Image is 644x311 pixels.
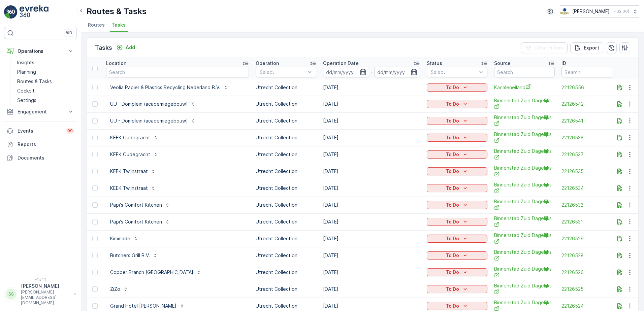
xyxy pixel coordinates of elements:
[106,60,126,67] p: Location
[18,141,74,148] p: Reports
[110,151,150,158] p: KEEK Oudegracht
[494,181,555,195] span: Binnenstad Zuid Dagelijks
[494,266,555,279] a: Binnenstad Zuid Dagelijks
[323,67,369,77] input: dd/mm/yyyy
[92,219,98,224] div: Toggle Row Selected
[561,286,622,292] a: 22126525
[320,197,423,213] td: [DATE]
[92,202,98,208] div: Toggle Row Selected
[256,60,279,67] p: Operation
[561,218,622,225] a: 22126531
[561,117,622,124] a: 22126541
[494,215,555,229] a: Binnenstad Zuid Dagelijks
[561,303,622,309] span: 22126524
[560,5,639,18] button: [PERSON_NAME](+02:00)
[320,163,423,180] td: [DATE]
[446,168,459,175] p: To Do
[92,152,98,157] div: Toggle Row Selected
[92,270,98,275] div: Toggle Row Selected
[561,202,622,208] a: 22126532
[110,185,148,192] p: KEEK Twijnstraat
[374,67,420,77] input: dd/mm/yyyy
[17,88,35,94] p: Cockpit
[106,284,132,295] button: ZiZo
[256,151,316,158] p: Utrecht Collection
[4,105,77,118] button: Engagement
[92,253,98,258] div: Toggle Row Selected
[114,43,138,51] button: Add
[427,117,487,125] button: To Do
[6,289,17,300] div: SS
[92,118,98,124] div: Toggle Row Selected
[561,235,622,242] span: 22126529
[561,252,622,259] span: 22126528
[95,43,112,53] p: Tasks
[446,286,459,292] p: To Do
[92,169,98,174] div: Toggle Row Selected
[106,267,205,278] button: Copper Branch [GEOGRAPHIC_DATA]
[106,166,160,177] button: KEEK Twijnstraat
[494,114,555,128] span: Binnenstad Zuid Dagelijks
[92,185,98,191] div: Toggle Row Selected
[92,85,98,90] div: Toggle Row Selected
[494,148,555,162] a: Binnenstad Zuid Dagelijks
[427,83,487,92] button: To Do
[320,180,423,197] td: [DATE]
[106,132,162,143] button: KEEK Oudegracht
[106,67,249,77] input: Search
[106,200,174,210] button: Papi's Comfort Kitchen
[17,97,36,104] p: Settings
[14,58,77,67] a: Insights
[521,42,568,53] button: Clear Filters
[126,44,135,51] p: Add
[92,303,98,309] div: Toggle Row Selected
[494,198,555,212] a: Binnenstad Zuid Dagelijks
[320,146,423,163] td: [DATE]
[323,60,359,67] p: Operation Date
[446,84,459,91] p: To Do
[14,96,77,105] a: Settings
[106,115,200,126] button: UU - Domplein (academiegebouw)
[256,269,316,276] p: Utrecht Collection
[110,269,193,276] p: Copper Branch [GEOGRAPHIC_DATA]
[256,84,316,91] p: Utrecht Collection
[87,6,147,17] p: Routes & Tasks
[427,251,487,260] button: To Do
[256,202,316,208] p: Utrecht Collection
[446,303,459,309] p: To Do
[561,84,622,91] a: 22126556
[446,218,459,225] p: To Do
[110,303,176,309] p: Grand Hotel [PERSON_NAME]
[110,235,130,242] p: Kimmade
[584,44,599,51] p: Export
[14,67,77,77] a: Planning
[110,168,148,175] p: KEEK Twijnstraat
[561,269,622,276] a: 22126526
[494,165,555,178] span: Binnenstad Zuid Dagelijks
[92,286,98,292] div: Toggle Row Selected
[494,131,555,145] span: Binnenstad Zuid Dagelijks
[494,84,555,91] a: Kanaleneiland
[259,69,306,75] p: Select
[256,101,316,107] p: Utrecht Collection
[561,151,622,158] span: 22126537
[106,99,200,109] button: UU - Domplein (academiegebouw)
[106,149,162,160] button: KEEK Oudegracht
[561,101,622,107] span: 22126542
[110,218,162,225] p: Papi's Comfort Kitchen
[494,97,555,111] a: Binnenstad Zuid Dagelijks
[427,100,487,108] button: To Do
[371,68,373,76] p: -
[17,59,34,66] p: Insights
[427,218,487,226] button: To Do
[494,249,555,263] span: Binnenstad Zuid Dagelijks
[494,282,555,296] a: Binnenstad Zuid Dagelijks
[92,101,98,107] div: Toggle Row Selected
[256,134,316,141] p: Utrecht Collection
